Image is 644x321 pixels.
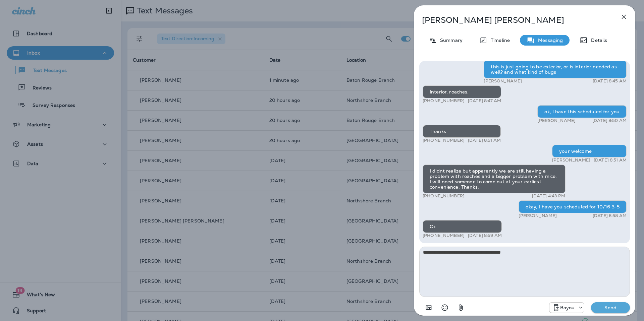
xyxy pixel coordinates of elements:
button: Select an emoji [438,301,451,314]
p: [DATE] 8:59 AM [468,233,502,238]
p: [DATE] 8:45 AM [593,78,627,84]
p: [DATE] 8:58 AM [593,213,627,218]
div: Thanks [423,125,501,138]
div: ok, I have this scheduled for you [537,105,627,118]
p: [PHONE_NUMBER] [423,138,465,143]
p: Send [596,305,625,311]
button: Send [591,302,630,313]
p: Details [588,38,607,43]
div: your welcome [552,145,627,157]
button: Add in a premade template [422,301,435,314]
p: [PHONE_NUMBER] [423,193,465,199]
p: [PERSON_NAME] [484,78,522,84]
p: [PHONE_NUMBER] [423,233,465,238]
p: [PERSON_NAME] [537,118,576,123]
p: [PHONE_NUMBER] [423,98,465,104]
p: Summary [437,38,463,43]
div: this is just going to be exterior, or is interior needed as well? and what kind of bugs [484,60,627,78]
p: Messaging [535,38,563,43]
p: [DATE] 8:50 AM [592,118,627,123]
p: [PERSON_NAME] [519,213,557,218]
p: [DATE] 8:47 AM [468,98,501,104]
div: Ok [423,220,502,233]
p: Bayou [560,305,575,310]
p: [DATE] 8:51 AM [468,138,501,143]
div: okay, I have you scheduled for 10/16 3-5 [519,200,627,213]
p: Timeline [487,38,510,43]
p: [DATE] 4:43 PM [532,193,566,199]
div: +1 (985) 315-4311 [549,304,584,312]
p: [DATE] 8:51 AM [594,157,627,163]
div: I didnt realize but apparently we are still having a problem with roaches and a bigger problem wi... [423,165,566,193]
p: [PERSON_NAME] [552,157,590,163]
div: Interior, roaches. [423,85,501,98]
p: [PERSON_NAME] [PERSON_NAME] [422,15,605,25]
